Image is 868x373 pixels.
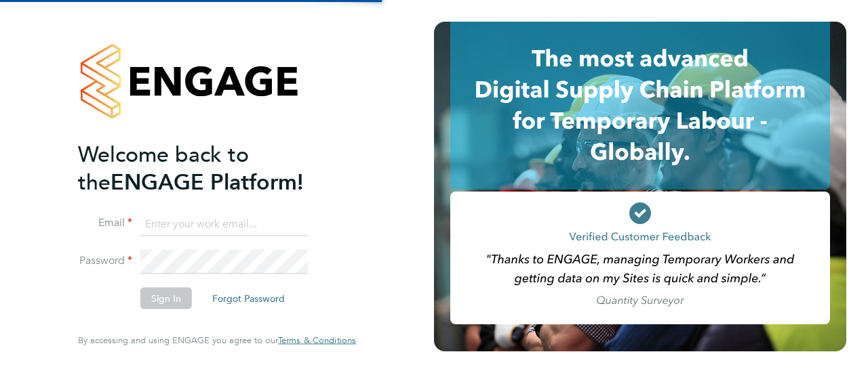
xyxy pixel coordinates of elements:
[278,335,356,346] a: Terms & Conditions
[78,141,249,195] span: Welcome back to the
[201,288,296,309] button: Forgot Password
[78,216,132,230] label: Email
[140,288,192,309] button: Sign In
[278,334,356,346] span: Terms & Conditions
[78,140,342,196] h2: ENGAGE Platform!
[78,334,356,346] span: By accessing and using ENGAGE you agree to our
[140,212,308,236] input: Enter your work email...
[78,254,132,268] label: Password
